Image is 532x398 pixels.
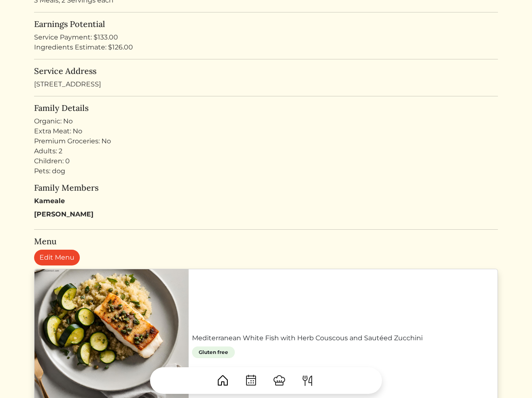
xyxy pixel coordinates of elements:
img: CalendarDots-5bcf9d9080389f2a281d69619e1c85352834be518fbc73d9501aef674afc0d57.svg [244,374,258,387]
h5: Service Address [34,66,498,76]
h5: Earnings Potential [34,19,498,29]
div: Premium Groceries: No [34,136,498,146]
div: Service Payment: $133.00 [34,32,498,42]
h5: Family Members [34,183,498,193]
div: Ingredients Estimate: $126.00 [34,42,498,52]
h5: Family Details [34,103,498,113]
h5: Menu [34,236,498,246]
img: House-9bf13187bcbb5817f509fe5e7408150f90897510c4275e13d0d5fca38e0b5951.svg [216,374,229,387]
div: Organic: No [34,116,498,126]
a: Mediterranean White Fish with Herb Couscous and Sautéed Zucchini [192,333,494,343]
div: [STREET_ADDRESS] [34,66,498,89]
strong: [PERSON_NAME] [34,210,94,218]
img: ChefHat-a374fb509e4f37eb0702ca99f5f64f3b6956810f32a249b33092029f8484b388.svg [273,374,286,387]
div: Adults: 2 Children: 0 Pets: dog [34,146,498,176]
a: Edit Menu [34,250,80,265]
div: Extra Meat: No [34,126,498,136]
img: ForkKnife-55491504ffdb50bab0c1e09e7649658475375261d09fd45db06cec23bce548bf.svg [301,374,314,387]
strong: Kameale [34,197,65,205]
